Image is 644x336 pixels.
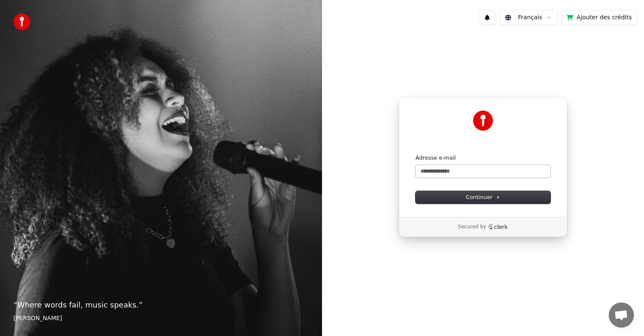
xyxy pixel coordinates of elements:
[458,224,486,230] p: Secured by
[13,314,309,323] footer: [PERSON_NAME]
[13,13,30,30] img: youka
[488,224,508,230] a: Clerk logo
[473,111,493,131] img: Youka
[609,302,634,328] div: Ouvrir le chat
[466,194,500,201] span: Continuer
[561,10,637,25] button: Ajouter des crédits
[415,154,456,162] label: Adresse e-mail
[13,299,309,311] p: “ Where words fail, music speaks. ”
[415,191,551,204] button: Continuer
